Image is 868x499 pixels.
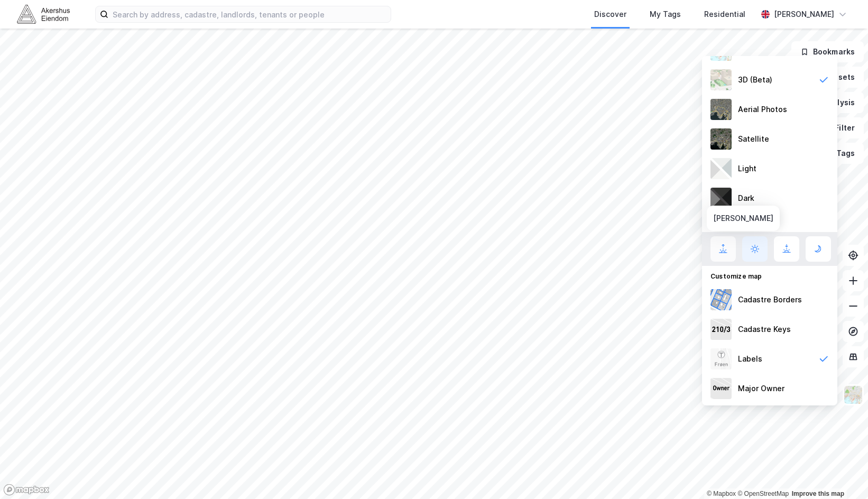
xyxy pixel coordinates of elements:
img: luj3wr1y2y3+OchiMxRmMxRlscgabnMEmZ7DJGWxyBpucwSZnsMkZbHIGm5zBJmewyRlscgabnMEmZ7DJGWxyBpucwSZnsMkZ... [710,158,732,179]
button: Tags [815,143,864,164]
div: Customize map [702,266,837,285]
div: My Tags [650,8,681,21]
div: Cadastre Keys [738,323,791,336]
button: Filter [813,117,864,138]
div: Light [738,162,756,175]
div: Kontrollprogram for chat [815,448,868,499]
div: Time of day [702,213,837,232]
div: Residential [704,8,745,21]
img: cadastreKeys.547ab17ec502f5a4ef2b.jpeg [710,319,732,340]
img: 9k= [710,128,732,150]
div: Satellite [738,133,769,145]
input: Search by address, cadastre, landlords, tenants or people [108,6,391,22]
div: Aerial Photos [738,103,787,116]
img: Z [843,385,863,405]
button: Bookmarks [791,41,864,62]
img: cadastreBorders.cfe08de4b5ddd52a10de.jpeg [710,289,732,310]
img: akershus-eiendom-logo.9091f326c980b4bce74ccdd9f866810c.svg [17,5,70,23]
a: Mapbox [707,490,736,497]
a: Improve this map [792,490,844,497]
img: nCdM7BzjoCAAAAAElFTkSuQmCC [710,188,732,209]
div: Dark [738,192,754,205]
div: Cadastre Borders [738,293,802,306]
a: OpenStreetMap [737,490,789,497]
div: 3D (Beta) [738,73,772,86]
div: Major Owner [738,382,784,395]
img: Z [710,348,732,369]
img: majorOwner.b5e170eddb5c04bfeeff.jpeg [710,378,732,399]
img: Z [710,69,732,90]
div: Discover [594,8,626,21]
div: Labels [738,353,762,365]
iframe: Chat Widget [815,448,868,499]
div: [PERSON_NAME] [774,8,834,21]
img: Z [710,99,732,120]
a: Mapbox homepage [3,484,50,496]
